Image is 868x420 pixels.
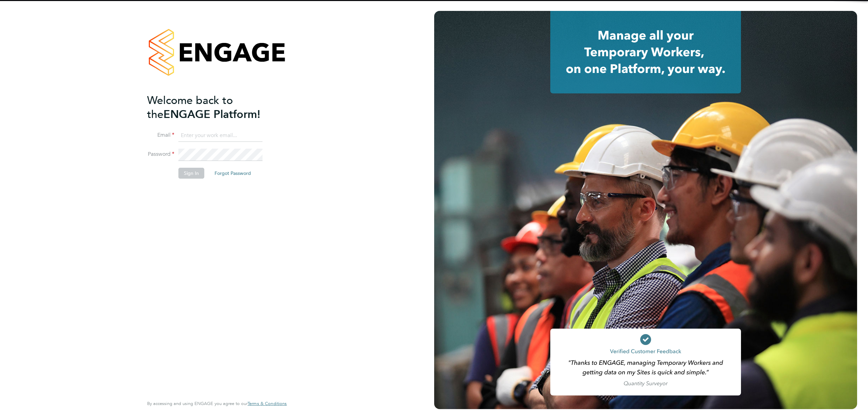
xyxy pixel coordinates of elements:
label: Email [147,132,174,139]
button: Forgot Password [209,168,256,179]
span: By accessing and using ENGAGE you agree to our [147,401,287,406]
a: Terms & Conditions [248,401,287,406]
input: Enter your work email... [178,130,263,142]
button: Sign In [178,168,204,179]
label: Password [147,151,174,158]
h2: ENGAGE Platform! [147,93,280,121]
span: Welcome back to the [147,94,233,121]
span: Terms & Conditions [248,401,287,406]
